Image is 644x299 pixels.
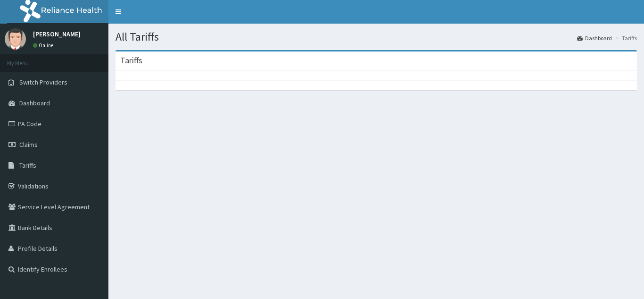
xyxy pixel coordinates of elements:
[613,34,637,42] li: Tariffs
[19,140,38,149] span: Claims
[116,31,637,43] h1: All Tariffs
[33,31,81,37] p: [PERSON_NAME]
[577,34,612,42] a: Dashboard
[19,161,36,170] span: Tariffs
[5,28,26,50] img: User Image
[19,78,67,86] span: Switch Providers
[33,42,56,49] a: Online
[19,99,50,107] span: Dashboard
[120,56,142,65] h3: Tariffs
